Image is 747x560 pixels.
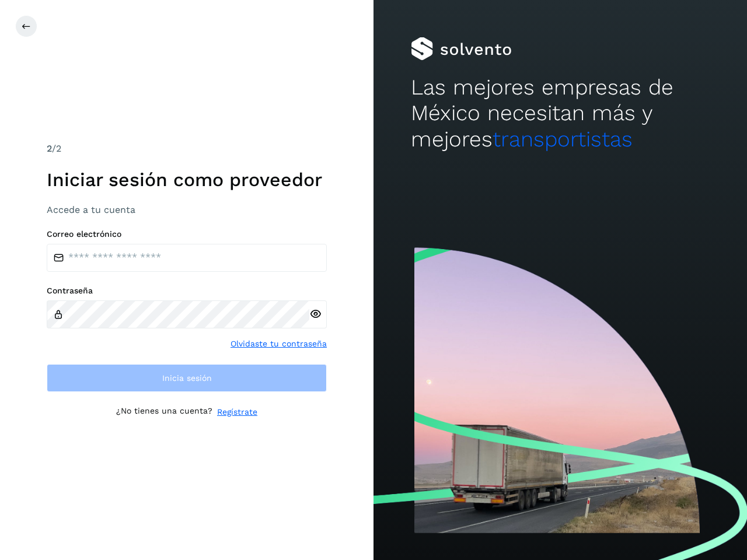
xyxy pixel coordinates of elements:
a: Olvidaste tu contraseña [231,338,327,350]
p: ¿No tienes una cuenta? [116,406,212,418]
h1: Iniciar sesión como proveedor [47,169,327,191]
span: 2 [47,143,52,154]
h2: Las mejores empresas de México necesitan más y mejores [411,75,710,152]
button: Inicia sesión [47,364,327,392]
h3: Accede a tu cuenta [47,204,327,215]
a: Regístrate [217,406,257,418]
span: Inicia sesión [162,374,212,382]
span: transportistas [493,127,633,152]
label: Contraseña [47,286,327,296]
label: Correo electrónico [47,229,327,239]
div: /2 [47,142,327,156]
